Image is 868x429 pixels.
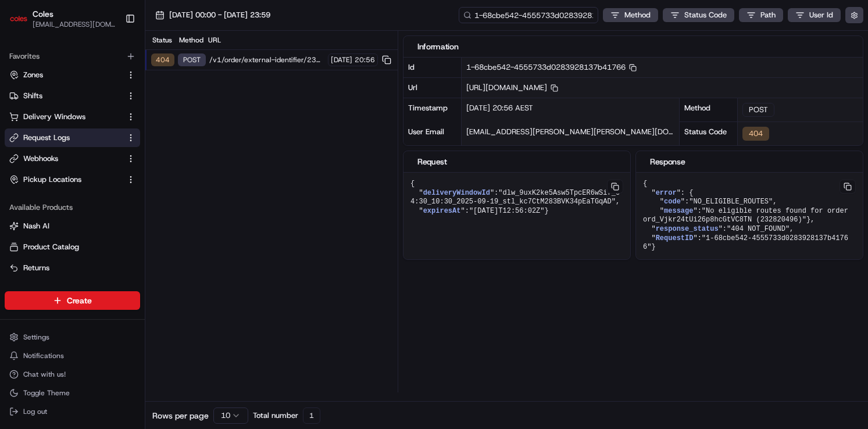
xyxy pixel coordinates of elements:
button: Shifts [5,87,140,105]
div: Method [177,35,205,45]
span: "404 NOT_FOUND" [727,225,790,233]
div: Available Products [5,198,140,217]
button: Create [5,291,140,310]
div: Start new chat [40,111,191,123]
button: Notifications [5,348,140,364]
button: Toggle Theme [5,385,140,401]
span: /v1/order/external-identifier/232820496/delivery-window/book [209,55,324,65]
span: "1-68cbe542-4555733d0283928137b41766" [643,234,848,252]
a: Pickup Locations [9,174,122,185]
span: [DATE] [331,55,352,65]
a: Nash AI [9,221,135,231]
button: Method [603,8,658,22]
a: Request Logs [9,133,122,143]
p: Welcome 👋 [12,47,212,65]
button: Log out [5,403,140,420]
div: 1 [303,407,320,424]
span: Zones [23,70,43,80]
div: Id [403,58,462,77]
span: Notifications [23,351,64,360]
button: Nash AI [5,217,140,235]
div: 💻 [98,170,108,179]
span: Nash AI [23,221,49,231]
pre: { " ": , " ": } [403,173,630,223]
span: "dlw_9uxK2ke5Asw5TpcER6wSif_04:30_10:30_2025-09-19_stl_kc7CtM283BVK34pEaTGqAD" [410,189,620,206]
span: Pylon [116,197,141,206]
button: Status Code [663,8,734,22]
button: Delivery Windows [5,108,140,126]
span: message [664,207,693,215]
button: [DATE] 00:00 - [DATE] 23:59 [150,7,276,23]
a: Returns [9,263,135,273]
span: Create [67,295,92,306]
button: Product Catalog [5,238,140,256]
span: Path [760,10,776,20]
div: Status [150,35,173,45]
span: Status Code [684,10,727,20]
span: Log out [23,407,47,416]
span: Pickup Locations [23,174,81,185]
span: Chat with us! [23,370,66,379]
a: Powered byPylon [82,196,141,206]
div: 📗 [12,170,21,179]
span: error [656,189,677,197]
span: Webhooks [23,153,58,164]
div: URL [208,35,393,45]
div: 404 [742,127,769,141]
span: Shifts [23,91,42,101]
span: [DATE] 00:00 - [DATE] 23:59 [169,10,270,20]
input: Type to search [459,7,598,23]
div: Status Code [680,121,738,145]
span: User Id [809,10,833,20]
div: Timestamp [403,98,462,122]
div: 404 [151,53,174,66]
span: API Documentation [110,169,187,180]
div: User Email [403,122,462,146]
a: Webhooks [9,153,122,164]
button: Webhooks [5,149,140,168]
button: ColesColes[EMAIL_ADDRESS][DOMAIN_NAME] [5,5,120,33]
button: User Id [788,8,841,22]
a: Zones [9,70,122,80]
div: Request [417,156,616,167]
span: Knowledge Base [23,169,89,180]
span: "[DATE]T12:56:02Z" [469,207,545,215]
a: 💻API Documentation [94,164,191,185]
button: [EMAIL_ADDRESS][DOMAIN_NAME] [33,20,116,29]
div: Url [403,77,462,98]
span: response_status [656,225,719,233]
img: Nash [12,12,35,35]
button: Settings [5,329,140,345]
span: "NO_ELIGIBLE_ROUTES" [689,198,773,206]
input: Got a question? Start typing here... [30,75,209,87]
button: Start new chat [198,115,212,128]
img: 1736555255976-a54dd68f-1ca7-489b-9aae-adbdc363a1c4 [12,111,33,132]
img: Coles [9,9,28,28]
button: Chat with us! [5,366,140,382]
div: Information [417,41,849,52]
div: Response [650,156,849,167]
button: Coles [33,8,53,20]
span: Method [624,10,651,20]
div: POST [178,53,206,66]
a: Product Catalog [9,242,135,252]
div: We're available if you need us! [40,123,147,132]
span: Toggle Theme [23,388,70,398]
a: Delivery Windows [9,112,122,122]
div: [DATE] 20:56 AEST [462,98,679,122]
div: Favorites [5,47,140,66]
span: Returns [23,263,49,273]
span: 1-68cbe542-4555733d0283928137b41766 [466,62,637,72]
button: Pickup Locations [5,170,140,189]
span: "No eligible routes found for order ord_Vjkr24tUi26p8hcGtVC8TN (232820496)" [643,207,852,224]
span: expiresAt [423,207,461,215]
button: Request Logs [5,128,140,147]
span: deliveryWindowId [423,189,490,197]
div: POST [742,103,774,117]
span: Product Catalog [23,242,79,252]
span: Settings [23,333,49,342]
div: Method [680,98,738,121]
span: code [664,198,681,206]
